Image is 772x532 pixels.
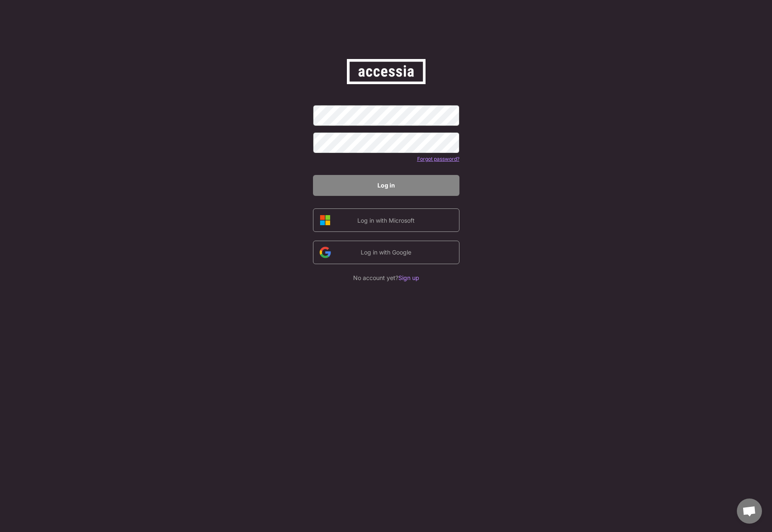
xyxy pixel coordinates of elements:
[398,274,419,281] font: Sign up
[414,156,459,163] div: Forgot password?
[737,499,762,524] div: Open chat
[351,216,421,225] div: Log in with Microsoft
[313,175,459,196] button: Log in
[313,273,459,282] div: No account yet?
[351,248,421,257] div: Log in with Google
